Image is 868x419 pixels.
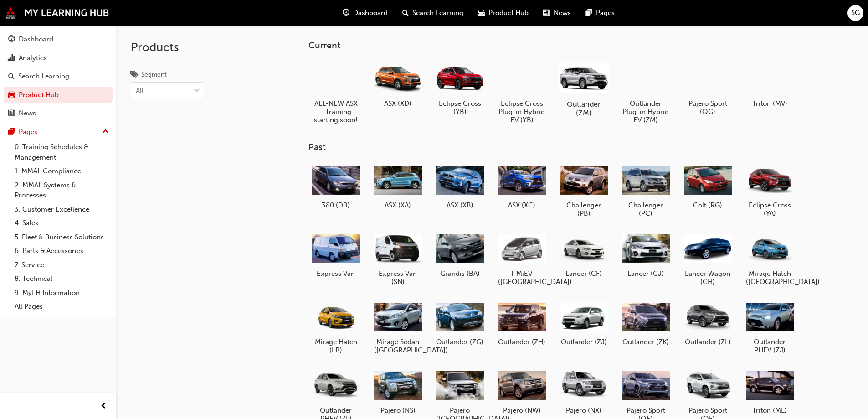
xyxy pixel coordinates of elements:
[746,338,794,354] h5: Outlander PHEV (ZJ)
[746,406,794,414] h5: Triton (ML)
[370,297,425,358] a: Mirage Sedan ([GEOGRAPHIC_DATA])
[8,54,15,62] span: chart-icon
[308,297,363,358] a: Mirage Hatch (LB)
[494,365,549,418] a: Pajero (NW)
[194,85,200,97] span: down-icon
[11,258,113,272] a: 7. Service
[684,338,732,346] h5: Outlander (ZL)
[556,58,611,119] a: Outlander (ZM)
[618,297,673,350] a: Outlander (ZK)
[374,338,422,354] h5: Mirage Sedan ([GEOGRAPHIC_DATA])
[746,201,794,217] h5: Eclipse Cross (YA)
[374,99,422,108] h5: ASX (XD)
[412,8,463,18] span: Search Learning
[131,71,138,79] span: tags-icon
[8,128,15,136] span: pages-icon
[308,160,363,213] a: 380 (DB)
[370,58,425,111] a: ASX (XD)
[308,58,363,127] a: ALL-NEW ASX - Training starting soon!
[432,297,487,350] a: Outlander (ZG)
[436,99,484,116] h5: Eclipse Cross (YB)
[560,201,608,217] h5: Challenger (PB)
[622,269,670,278] h5: Lancer (CJ)
[680,297,735,350] a: Outlander (ZL)
[19,34,53,45] div: Dashboard
[578,4,622,22] a: pages-iconPages
[560,406,608,414] h5: Pajero (NX)
[370,365,425,418] a: Pajero (NS)
[596,8,615,18] span: Pages
[4,124,113,140] button: Pages
[622,338,670,346] h5: Outlander (ZK)
[19,108,36,119] div: News
[494,58,549,127] a: Eclipse Cross Plug-in Hybrid EV (YB)
[374,406,422,414] h5: Pajero (NS)
[374,269,422,286] h5: Express Van (SN)
[432,228,487,281] a: Grandis (BA)
[4,68,113,85] a: Search Learning
[402,7,409,19] span: search-icon
[618,228,673,281] a: Lancer (CJ)
[370,160,425,213] a: ASX (XA)
[498,269,546,286] h5: I-MiEV ([GEOGRAPHIC_DATA])
[498,338,546,346] h5: Outlander (ZH)
[680,228,735,290] a: Lancer Wagon (CH)
[308,228,363,281] a: Express Van
[498,201,546,209] h5: ASX (XC)
[11,272,113,286] a: 8. Technical
[558,100,609,117] h5: Outlander (ZM)
[11,244,113,258] a: 6. Parts & Accessories
[100,401,107,412] span: prev-icon
[746,99,794,108] h5: Triton (MV)
[498,99,546,124] h5: Eclipse Cross Plug-in Hybrid EV (YB)
[432,58,487,119] a: Eclipse Cross (YB)
[343,7,349,19] span: guage-icon
[8,91,15,99] span: car-icon
[436,269,484,278] h5: Grandis (BA)
[4,87,113,103] a: Product Hub
[4,105,113,122] a: News
[5,7,109,19] img: mmal
[536,4,578,22] a: news-iconNews
[742,58,797,111] a: Triton (MV)
[436,338,484,346] h5: Outlander (ZG)
[335,4,395,22] a: guage-iconDashboard
[680,58,735,119] a: Pajero Sport (QG)
[11,202,113,217] a: 3. Customer Excellence
[684,269,732,286] h5: Lancer Wagon (CH)
[498,406,546,414] h5: Pajero (NW)
[11,286,113,300] a: 9. MyLH Information
[308,40,826,51] h3: Current
[11,300,113,314] a: All Pages
[586,7,592,19] span: pages-icon
[8,109,15,118] span: news-icon
[471,4,536,22] a: car-iconProduct Hub
[11,178,113,202] a: 2. MMAL Systems & Processes
[742,228,797,290] a: Mirage Hatch ([GEOGRAPHIC_DATA])
[560,269,608,278] h5: Lancer (CF)
[11,230,113,244] a: 5. Fleet & Business Solutions
[4,29,113,124] button: DashboardAnalyticsSearch LearningProduct HubNews
[131,40,204,55] h2: Products
[141,70,167,79] div: Segment
[494,297,549,350] a: Outlander (ZH)
[684,201,732,209] h5: Colt (RG)
[312,269,360,278] h5: Express Van
[556,297,611,350] a: Outlander (ZJ)
[618,58,673,127] a: Outlander Plug-in Hybrid EV (ZM)
[374,201,422,209] h5: ASX (XA)
[543,7,550,19] span: news-icon
[19,53,47,63] div: Analytics
[312,201,360,209] h5: 380 (DB)
[622,99,670,124] h5: Outlander Plug-in Hybrid EV (ZM)
[478,7,485,19] span: car-icon
[851,8,860,18] span: SG
[18,71,69,82] div: Search Learning
[4,50,113,67] a: Analytics
[395,4,471,22] a: search-iconSearch Learning
[103,126,109,138] span: up-icon
[353,8,388,18] span: Dashboard
[312,338,360,354] h5: Mirage Hatch (LB)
